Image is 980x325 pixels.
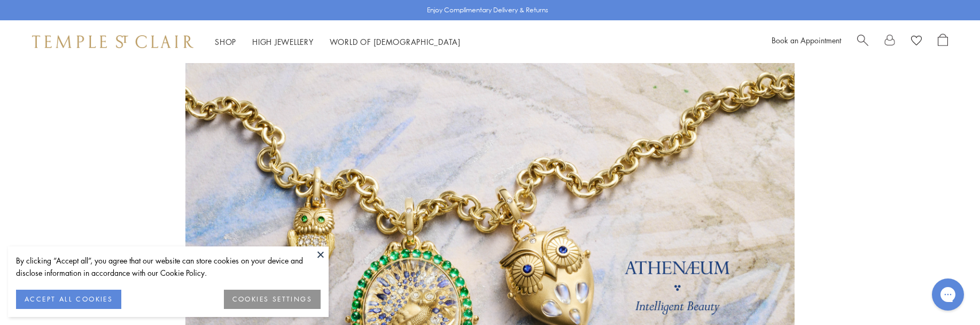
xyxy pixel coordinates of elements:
[857,34,868,50] a: Search
[911,34,922,50] a: View Wishlist
[427,5,548,16] p: Enjoy Complimentary Delivery & Returns
[32,35,193,48] img: Temple St. Clair
[16,290,121,309] button: ACCEPT ALL COOKIES
[16,254,321,279] div: By clicking “Accept all”, you agree that our website can store cookies on your device and disclos...
[252,36,314,47] a: High JewelleryHigh Jewellery
[215,35,461,49] nav: Main navigation
[224,290,321,309] button: COOKIES SETTINGS
[938,34,948,50] a: Open Shopping Bag
[215,36,236,47] a: ShopShop
[927,275,969,314] iframe: Gorgias live chat messenger
[772,35,841,45] a: Book an Appointment
[330,36,461,47] a: World of [DEMOGRAPHIC_DATA]World of [DEMOGRAPHIC_DATA]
